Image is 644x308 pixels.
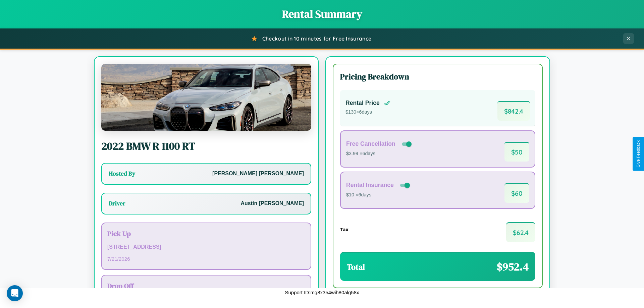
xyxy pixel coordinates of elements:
h4: Rental Insurance [346,182,394,189]
div: Give Feedback [636,140,641,168]
h4: Rental Price [345,100,380,107]
h3: Pricing Breakdown [340,71,535,82]
h3: Pick Up [107,229,305,238]
p: Austin [PERSON_NAME] [241,199,304,208]
span: $ 62.4 [506,222,535,242]
p: [PERSON_NAME] [PERSON_NAME] [212,169,304,179]
h4: Tax [340,227,348,232]
p: Support ID: mg8x354wih80alg58x [285,288,359,297]
p: 7 / 21 / 2026 [107,254,305,263]
h2: 2022 BMW R 1100 RT [101,139,311,153]
h3: Hosted By [109,170,135,178]
span: $ 50 [504,142,529,162]
p: $3.99 × 6 days [346,149,413,158]
h1: Rental Summary [7,7,637,21]
h3: Driver [109,199,125,207]
p: $ 130 × 6 days [345,108,390,117]
span: $ 952.4 [497,259,529,274]
span: Checkout in 10 minutes for Free Insurance [262,35,371,42]
span: $ 60 [504,183,529,203]
div: Open Intercom Messenger [7,285,23,301]
p: $10 × 6 days [346,191,411,199]
h3: Drop Off [107,281,305,291]
img: BMW R 1100 RT [101,64,311,131]
h3: Total [347,261,365,272]
h4: Free Cancellation [346,140,395,147]
p: [STREET_ADDRESS] [107,242,305,252]
span: $ 842.4 [497,101,530,121]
